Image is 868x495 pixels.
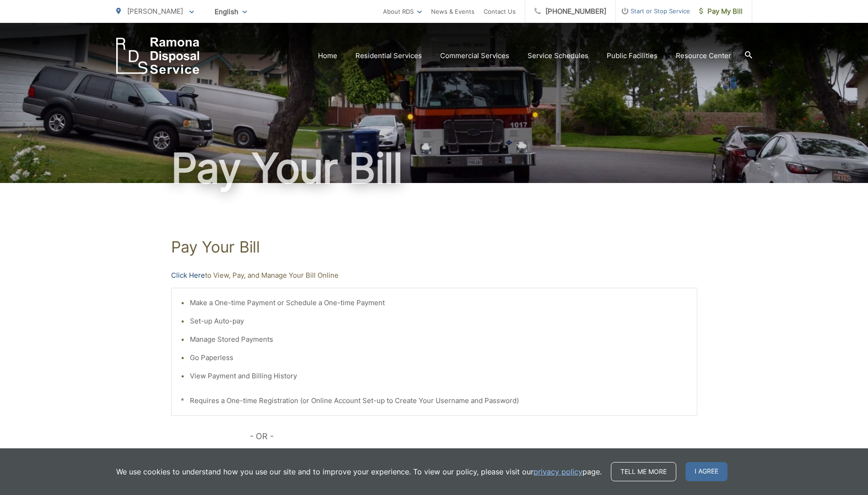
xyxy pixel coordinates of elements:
[383,6,422,17] a: About RDS
[607,50,658,61] a: Public Facilities
[171,270,697,281] p: to View, Pay, and Manage Your Bill Online
[250,430,697,443] p: - OR -
[190,334,688,345] li: Manage Stored Payments
[181,395,688,406] p: * Requires a One-time Registration (or Online Account Set-up to Create Your Username and Password)
[190,371,688,382] li: View Payment and Billing History
[171,238,697,256] h1: Pay Your Bill
[611,462,676,481] a: Tell me more
[676,50,731,61] a: Resource Center
[116,466,602,477] p: We use cookies to understand how you use our site and to improve your experience. To view our pol...
[116,38,199,74] a: EDCD logo. Return to the homepage.
[116,145,752,191] h1: Pay Your Bill
[484,6,516,17] a: Contact Us
[440,50,509,61] a: Commercial Services
[685,462,728,481] span: I agree
[171,270,205,281] a: Click Here
[127,7,183,16] span: [PERSON_NAME]
[208,4,254,20] span: English
[190,297,688,308] li: Make a One-time Payment or Schedule a One-time Payment
[431,6,474,17] a: News & Events
[699,6,743,17] span: Pay My Bill
[534,466,582,477] a: privacy policy
[528,50,588,61] a: Service Schedules
[190,316,688,327] li: Set-up Auto-pay
[356,50,422,61] a: Residential Services
[190,352,688,363] li: Go Paperless
[318,50,337,61] a: Home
